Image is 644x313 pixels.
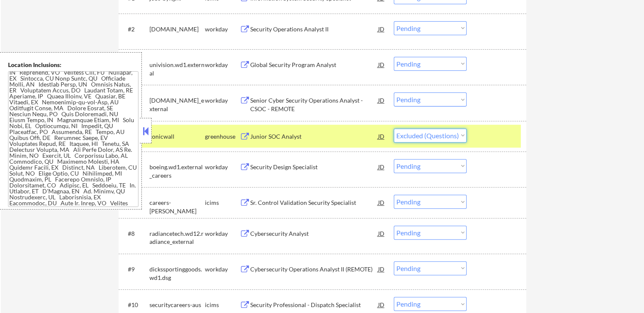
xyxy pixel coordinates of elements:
div: workday [205,163,240,171]
div: JD [377,92,386,108]
div: greenhouse [205,132,240,141]
div: workday [205,25,240,34]
div: careers-[PERSON_NAME] [149,198,205,215]
div: JD [377,195,386,210]
div: workday [205,96,240,105]
div: JD [377,129,386,144]
div: Sr. Control Validation Security Specialist [250,198,378,207]
div: [DOMAIN_NAME] [149,25,205,34]
div: Senior Cyber Security Operations Analyst - CSOC - REMOTE [250,96,378,113]
div: Location Inclusions: [8,61,138,69]
div: Global Security Program Analyst [250,61,378,69]
div: workday [205,265,240,274]
div: JD [377,297,386,312]
div: univision.wd1.external [149,61,205,77]
div: workday [205,61,240,69]
div: Security Professional - Dispatch Specialist [250,301,378,309]
div: sonicwall [149,132,205,141]
div: icims [205,301,240,309]
div: Junior SOC Analyst [250,132,378,141]
div: workday [205,229,240,238]
div: #10 [128,301,143,309]
div: icims [205,198,240,207]
div: Security Operations Analyst II [250,25,378,34]
div: Cybersecurity Analyst [250,229,378,238]
div: #9 [128,265,143,274]
div: Security Design Specialist [250,163,378,171]
div: #2 [128,25,143,34]
div: boeing.wd1.external_careers [149,163,205,179]
div: JD [377,159,386,174]
div: dickssportinggoods.wd1.dsg [149,265,205,282]
div: Cybersecurity Operations Analyst II (REMOTE) [250,265,378,274]
div: [DOMAIN_NAME]_external [149,96,205,113]
div: JD [377,261,386,277]
div: radiancetech.wd12.radiance_external [149,229,205,246]
div: #8 [128,229,143,238]
div: JD [377,57,386,72]
div: JD [377,21,386,36]
div: JD [377,226,386,241]
div: securitycareers-aus [149,301,205,309]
